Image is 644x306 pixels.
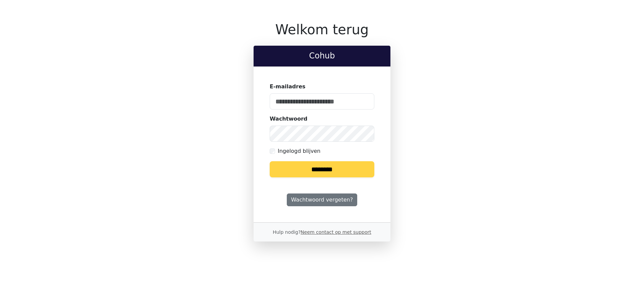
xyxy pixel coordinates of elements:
small: Hulp nodig? [273,229,371,235]
a: Neem contact op met support [301,229,371,235]
label: E-mailadres [270,83,306,91]
label: Wachtwoord [270,115,308,123]
h1: Welkom terug [254,21,390,38]
a: Wachtwoord vergeten? [287,193,357,206]
label: Ingelogd blijven [278,147,320,155]
h2: Cohub [259,51,385,61]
